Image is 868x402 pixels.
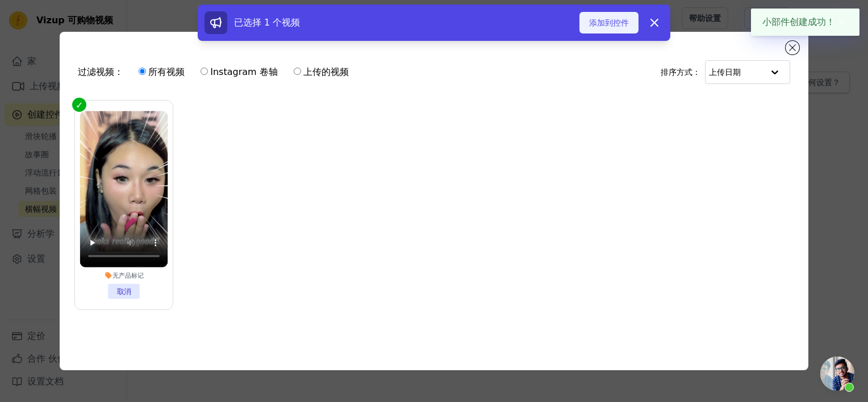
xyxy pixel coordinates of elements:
[762,16,835,27] font: 小部件创建成功！
[113,271,144,279] font: 无产品标记
[835,15,848,29] button: 关闭
[303,66,349,77] font: 上传的视频
[661,66,700,78] font: 排序方式：
[148,66,185,77] font: 所有视频
[820,357,854,391] a: 开放式聊天
[234,17,300,28] span: 已选择 1 个视频
[210,66,277,77] font: Instagram 卷轴
[589,17,629,28] font: 添加到控件
[78,65,123,79] font: 过滤视频：
[786,41,799,55] button: 关闭模态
